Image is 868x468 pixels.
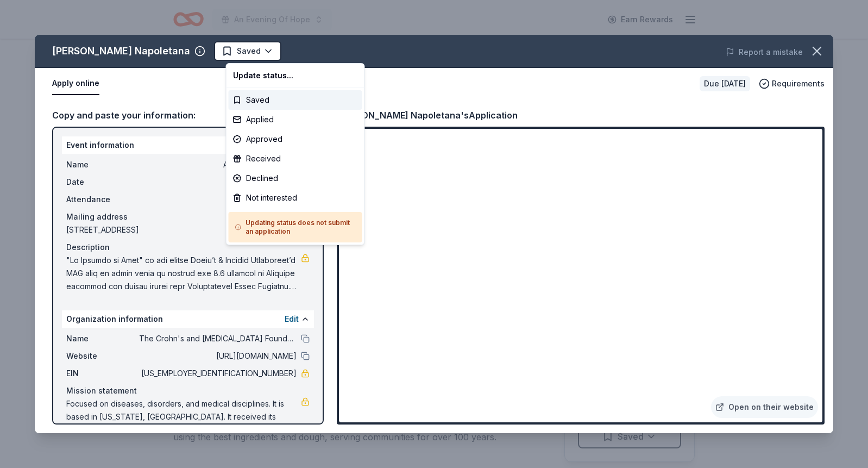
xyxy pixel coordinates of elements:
[229,129,362,149] div: Approved
[229,169,362,188] div: Declined
[229,110,362,129] div: Applied
[229,149,362,169] div: Received
[229,188,362,208] div: Not interested
[229,66,362,85] div: Update status...
[235,219,356,236] h5: Updating status does not submit an application
[229,90,362,110] div: Saved
[234,13,310,26] span: An Evening Of Hope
